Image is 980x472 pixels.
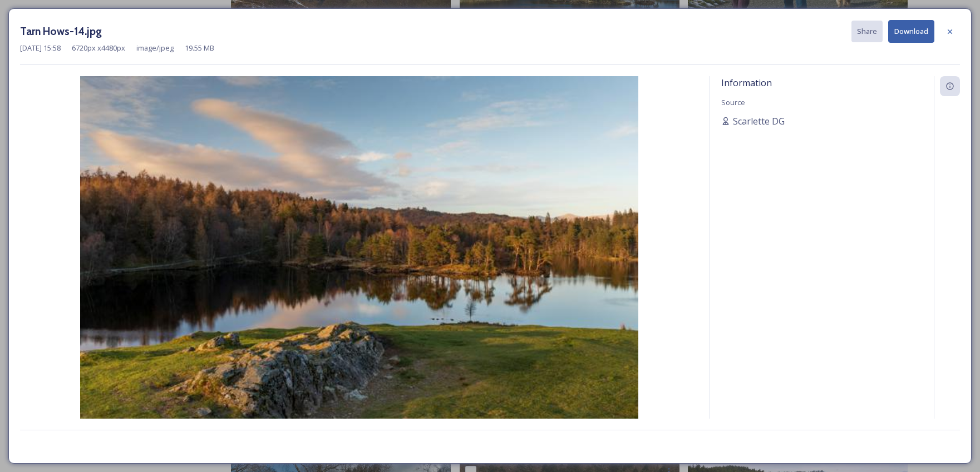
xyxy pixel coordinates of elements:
h3: Tarn Hows-14.jpg [20,23,102,39]
span: Information [721,77,772,89]
span: [DATE] 15:58 [20,43,61,53]
button: Download [888,20,934,43]
button: Share [851,21,883,42]
span: image/jpeg [136,43,174,53]
span: 19.55 MB [185,43,214,53]
img: Tarn%2520Hows-14.jpg [20,76,698,448]
span: Source [721,97,745,107]
span: 6720 px x 4480 px [72,43,125,53]
span: Scarlette DG [733,115,785,128]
